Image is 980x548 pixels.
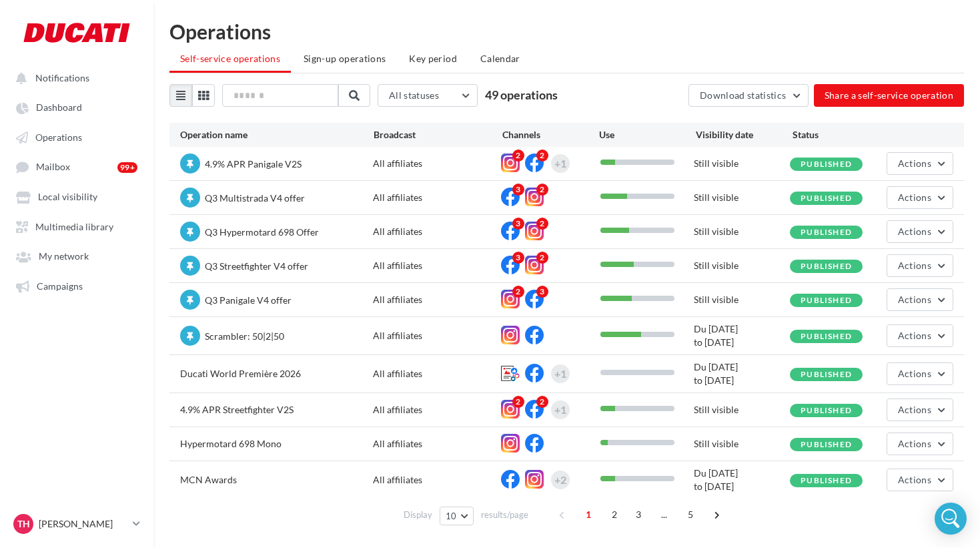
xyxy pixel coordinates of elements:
button: All statuses [378,84,478,107]
span: Q3 Panigale V4 offer [205,294,292,306]
span: 4.9% APR Streetfighter V2S [180,404,294,415]
div: Du [DATE] to [DATE] [694,467,790,493]
p: [PERSON_NAME] [39,517,127,531]
button: Actions [887,254,953,277]
span: 3 [628,504,649,525]
span: Q3 Streetfighter V4 offer [205,260,308,272]
div: Use [599,128,696,142]
div: 2 [536,396,548,408]
span: 49 operations [485,87,558,102]
span: 4.9% APR Panigale V2S [205,158,302,170]
span: Actions [898,404,931,415]
button: Actions [887,433,953,455]
button: Actions [887,152,953,175]
div: Operations [169,21,964,41]
div: Still visible [694,157,790,170]
div: 2 [512,396,524,408]
div: 3 [512,252,524,264]
div: Still visible [694,259,790,272]
div: All affiliates [373,367,501,380]
span: Dashboard [36,102,82,113]
span: results/page [481,509,528,521]
div: Still visible [694,293,790,306]
span: Actions [898,158,931,169]
div: 2 [536,184,548,196]
div: Still visible [694,225,790,238]
span: Published [801,439,852,449]
span: Published [801,475,852,485]
span: Actions [898,438,931,449]
a: My network [8,244,145,268]
button: Download statistics [688,84,809,107]
button: 10 [440,507,474,525]
div: Visibility date [696,128,793,142]
div: +1 [554,400,566,419]
div: Channels [502,128,599,142]
a: Operations [8,125,145,149]
span: Published [801,227,852,237]
a: Campaigns [8,274,145,298]
span: Published [801,193,852,203]
div: Du [DATE] to [DATE] [694,360,790,387]
span: Local visibility [38,192,97,203]
div: All affiliates [373,225,501,238]
div: 2 [536,252,548,264]
div: Still visible [694,403,790,417]
button: Actions [887,288,953,311]
button: Share a self-service operation [814,84,965,107]
a: Local visibility [8,184,145,208]
div: 3 [512,218,524,230]
span: Published [801,261,852,271]
span: Published [801,405,852,415]
div: 2 [536,218,548,230]
div: 3 [536,286,548,298]
span: Scrambler: 50|2|50 [205,330,284,342]
span: 10 [446,511,457,521]
div: Still visible [694,191,790,204]
a: Multimedia library [8,214,145,238]
div: 2 [512,150,524,162]
span: Multimedia library [35,221,113,232]
div: 2 [512,286,524,298]
div: All affiliates [373,437,501,451]
span: Actions [898,330,931,341]
span: Published [801,159,852,169]
span: 5 [680,504,701,525]
span: Q3 Hypermotard 698 Offer [205,226,319,238]
span: TH [17,517,30,531]
span: All statuses [389,89,439,101]
span: Actions [898,192,931,203]
button: Actions [887,324,953,347]
span: Ducati World Première 2026 [180,368,301,379]
div: 99+ [117,162,137,173]
div: 2 [536,150,548,162]
span: Notifications [35,72,89,83]
span: Key period [409,53,457,64]
a: Mailbox 99+ [8,154,145,179]
div: All affiliates [373,191,501,204]
span: Q3 Multistrada V4 offer [205,192,305,204]
span: Actions [898,294,931,305]
div: Still visible [694,437,790,451]
div: +2 [554,471,566,489]
div: 3 [512,184,524,196]
span: Published [801,331,852,341]
button: Notifications [8,65,140,89]
span: Download statistics [700,89,787,101]
span: Campaigns [37,280,83,292]
a: Dashboard [8,95,145,119]
span: Mailbox [36,162,70,173]
div: All affiliates [373,403,501,417]
span: Actions [898,226,931,237]
div: +1 [554,154,566,173]
div: All affiliates [373,473,501,487]
span: Actions [898,368,931,379]
span: Hypermotard 698 Mono [180,438,282,449]
span: Operations [35,131,82,143]
div: +1 [554,364,566,383]
span: My network [39,251,89,262]
div: Operation name [180,128,374,142]
div: All affiliates [373,293,501,306]
div: All affiliates [373,259,501,272]
div: All affiliates [373,329,501,342]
